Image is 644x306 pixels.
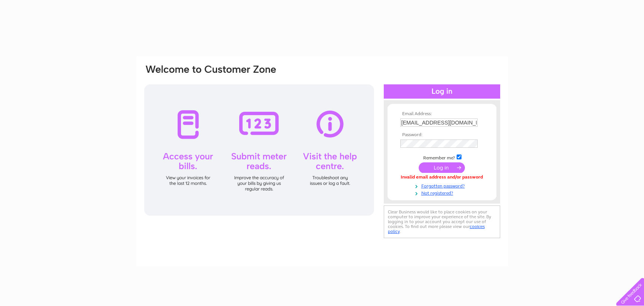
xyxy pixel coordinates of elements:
[388,224,485,234] a: cookies policy
[400,189,486,196] a: Not registered?
[400,182,486,189] a: Forgotten password?
[384,205,500,238] div: Clear Business would like to place cookies on your computer to improve your experience of the sit...
[398,153,486,161] td: Remember me?
[398,132,486,138] th: Password:
[419,162,465,173] input: Submit
[400,175,484,180] div: Invalid email address and/or password
[398,111,486,117] th: Email Address:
